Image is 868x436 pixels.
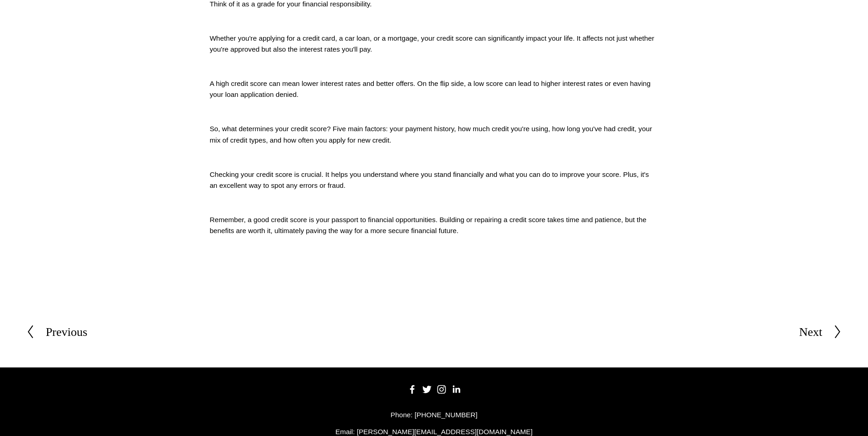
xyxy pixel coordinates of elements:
[26,409,842,420] p: Phone: [PHONE_NUMBER]
[799,323,823,342] div: Next
[210,123,658,146] p: So, what determines your credit score? Five main factors: your payment history, how much credit y...
[799,323,842,342] a: Next
[210,33,658,55] p: Whether you're applying for a credit card, a car loan, or a mortgage, your credit score can signi...
[210,169,658,191] p: Checking your credit score is crucial. It helps you understand where you stand financially and wh...
[46,323,87,342] div: Previous
[437,385,446,394] a: Instagram
[210,78,658,101] p: A high credit score can mean lower interest rates and better offers. On the flip side, a low scor...
[452,385,461,394] a: LinkedIn
[408,385,417,394] a: Facebook
[26,323,87,342] a: Previous
[422,385,431,394] a: Twitter
[210,214,658,237] p: Remember, a good credit score is your passport to financial opportunities. Building or repairing ...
